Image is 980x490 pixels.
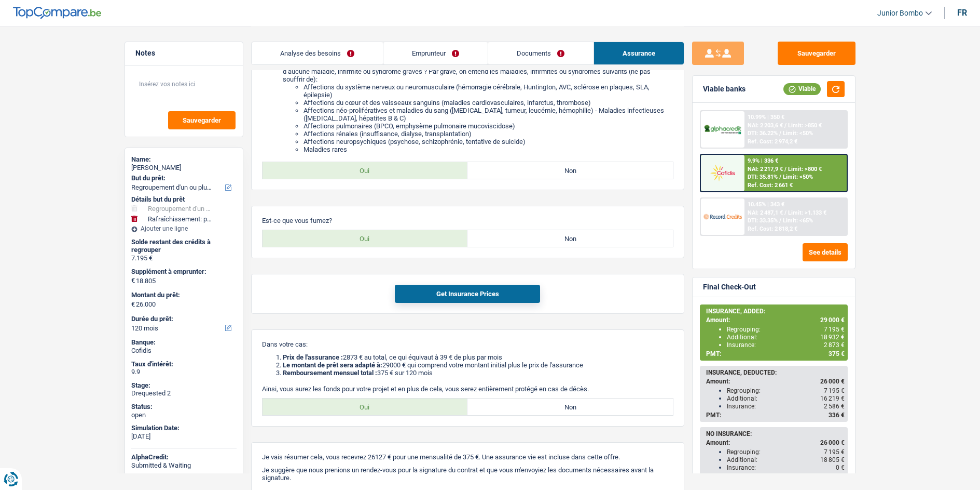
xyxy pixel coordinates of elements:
[820,439,845,446] span: 26 000 €
[727,464,845,471] div: Insurance:
[488,42,593,64] a: Documents
[703,207,742,226] img: Record Credits
[748,217,778,224] span: DTI: 33.35%
[748,182,793,189] div: Ref. Cost: 2 661 €
[727,326,845,333] div: Regrouping:
[748,209,783,216] span: NAI: 2 487,1 €
[706,412,845,419] div: PMT:
[262,453,673,461] p: Je vais résumer cela, vous recevrez 26127 € pour une mensualité de 375 €. Une assurance vie est i...
[131,411,237,419] div: open
[820,378,845,385] span: 26 000 €
[703,124,742,136] img: AlphaCredit
[168,111,236,129] button: Sauvegarder
[829,350,845,357] span: 375 €
[706,439,845,446] div: Amount:
[836,464,845,471] span: 0 €
[131,195,237,204] div: Détails but du prêt
[131,254,237,262] div: 7.195 €
[135,49,232,58] h5: Notes
[131,291,234,299] label: Montant du prêt:
[824,448,845,456] span: 7 195 €
[467,399,673,415] label: Non
[383,42,488,64] a: Emprunteur
[131,315,234,323] label: Durée du prêt:
[703,85,746,94] div: Viable banks
[829,473,845,480] span: 336 €
[748,122,783,129] span: NAI: 2 203,6 €
[303,107,673,122] li: Affections néo-prolifératives et maladies du sang ([MEDICAL_DATA], tumeur, leucémie, hémophilie) ...
[131,347,237,355] div: Cofidis
[303,122,673,130] li: Affections pulmonaires (BPCO, emphysème pulmonaire mucoviscidose)
[829,412,845,419] span: 336 €
[803,243,848,261] button: See details
[784,166,786,173] span: /
[467,230,673,247] label: Non
[283,361,673,369] li: 29000 € qui comprend votre montant initial plus le prix de l'assurance
[131,403,237,411] div: Status:
[263,162,468,179] label: Oui
[727,334,845,341] div: Additional:
[131,381,237,390] div: Stage:
[303,99,673,107] li: Affections du cœur et des vaisseaux sanguins (maladies cardiovasculaires, infarctus, thrombose)
[748,166,783,173] span: NAI: 2 217,9 €
[283,353,673,361] li: 2873 € au total, ce qui équivaut à 39 € de plus par mois
[869,5,932,22] a: Junior Bombo
[788,209,826,216] span: Limit: >1.133 €
[820,316,845,324] span: 29 000 €
[131,238,237,254] div: Solde restant des crédits à regrouper
[824,326,845,333] span: 7 195 €
[131,164,237,172] div: [PERSON_NAME]
[131,453,237,461] div: AlphaCredit:
[727,387,845,394] div: Regrouping:
[748,226,797,232] div: Ref. Cost: 2 818,2 €
[820,334,845,341] span: 18 932 €
[727,448,845,456] div: Regrouping:
[263,399,468,415] label: Oui
[131,461,237,470] div: Submitted & Waiting
[13,7,101,19] img: TopCompare Logo
[131,424,237,432] div: Simulation Date:
[131,338,237,347] div: Banque:
[303,145,673,153] li: Maladies rares
[706,350,845,357] div: PMT:
[131,432,237,441] div: [DATE]
[784,122,786,129] span: /
[262,340,673,348] p: Dans votre cas:
[748,138,797,145] div: Ref. Cost: 2 974,2 €
[788,166,822,173] span: Limit: >800 €
[131,360,237,368] div: Taux d'intérêt:
[131,155,237,164] div: Name:
[131,300,135,309] span: €
[283,369,377,377] b: Remboursement mensuel total :
[824,341,845,349] span: 2 873 €
[395,285,540,303] button: Get Insurance Prices
[303,83,673,99] li: Affections du système nerveux ou neuromusculaire (hémorragie cérébrale, Huntington, AVC, sclérose...
[131,225,237,232] div: Ajouter une ligne
[748,114,784,121] div: 10.99% | 350 €
[283,353,343,361] b: Prix de l'assurance :
[727,456,845,463] div: Additional:
[727,403,845,410] div: Insurance:
[262,217,673,224] p: Est-ce que vous fumez?
[824,387,845,394] span: 7 195 €
[779,130,781,137] span: /
[703,163,742,182] img: Cofidis
[706,369,845,376] div: INSURANCE, DEDUCTED:
[748,157,778,164] div: 9.9% | 336 €
[783,174,813,180] span: Limit: <50%
[703,283,756,292] div: Final Check-Out
[131,174,234,182] label: But du prêt:
[262,466,673,482] p: Je suggère que nous prenions un rendez-vous pour la signature du contrat et que vous m'envoyiez l...
[824,403,845,410] span: 2 586 €
[131,389,237,398] div: Drequested 2
[820,456,845,463] span: 18 805 €
[262,385,673,393] p: Ainsi, vous aurez les fonds pour votre projet et en plus de cela, vous serez entièrement protégé ...
[263,230,468,247] label: Oui
[783,217,813,224] span: Limit: <65%
[706,473,845,480] div: PMT:
[820,395,845,402] span: 16 219 €
[727,395,845,402] div: Additional:
[131,268,234,276] label: Supplément à emprunter:
[252,42,383,64] a: Analyse des besoins
[594,42,684,64] a: Assurance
